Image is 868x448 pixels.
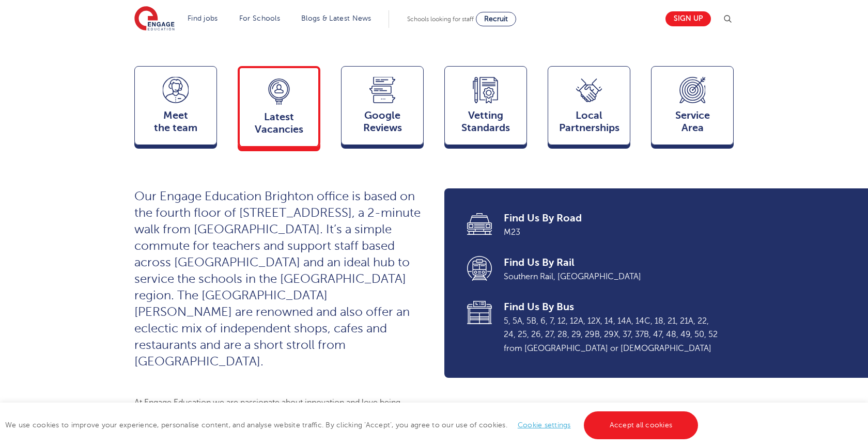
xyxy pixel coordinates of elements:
[657,109,728,134] span: Service Area
[450,109,521,134] span: Vetting Standards
[301,14,371,22] a: Blogs & Latest News
[444,66,527,150] a: VettingStandards
[504,300,719,314] span: Find Us By Bus
[504,226,719,239] span: M23
[518,421,571,429] a: Cookie settings
[484,15,508,23] span: Recruit
[134,66,217,150] a: Meetthe team
[504,314,719,355] span: 5, 5A, 5B, 6, 7, 12, 12A, 12X, 14, 14A, 14C, 18, 21, 21A, 22, 24, 25, 26, 27, 28, 29, 29B, 29X, 3...
[504,255,719,270] span: Find Us By Rail
[504,211,719,226] span: Find Us By Road
[238,66,320,151] a: LatestVacancies
[140,109,211,134] span: Meet the team
[548,66,630,150] a: Local Partnerships
[134,6,175,32] img: Engage Education
[239,14,280,22] a: For Schools
[651,66,734,150] a: ServiceArea
[341,66,424,150] a: GoogleReviews
[407,15,474,23] span: Schools looking for staff
[245,111,313,136] span: Latest Vacancies
[476,12,516,26] a: Recruit
[5,421,701,429] span: We use cookies to improve your experience, personalise content, and analyse website traffic. By c...
[504,270,719,283] span: Southern Rail, [GEOGRAPHIC_DATA]
[553,109,625,134] span: Local Partnerships
[584,411,699,439] a: Accept all cookies
[665,11,711,26] a: Sign up
[347,109,418,134] span: Google Reviews
[134,189,421,369] span: Our Engage Education Brighton office is based on the fourth floor of [STREET_ADDRESS], a 2-minute...
[188,14,218,22] a: Find jobs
